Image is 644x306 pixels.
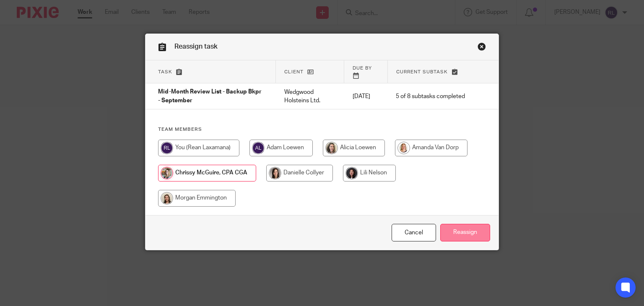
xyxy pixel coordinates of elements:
span: Mid-Month Review List - Backup Bkpr - September [158,89,262,104]
span: Current subtask [396,70,448,74]
span: Due by [353,66,372,70]
p: [DATE] [353,92,379,101]
span: Reassign task [174,43,218,50]
h4: Team members [158,126,486,133]
a: Close this dialog window [478,42,486,54]
input: Reassign [440,224,490,242]
span: Task [158,70,172,74]
span: Client [284,70,304,74]
a: Close this dialog window [392,224,436,242]
td: 5 of 8 subtasks completed [387,83,473,109]
p: Wedgwood Holsteins Ltd. [284,88,336,105]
